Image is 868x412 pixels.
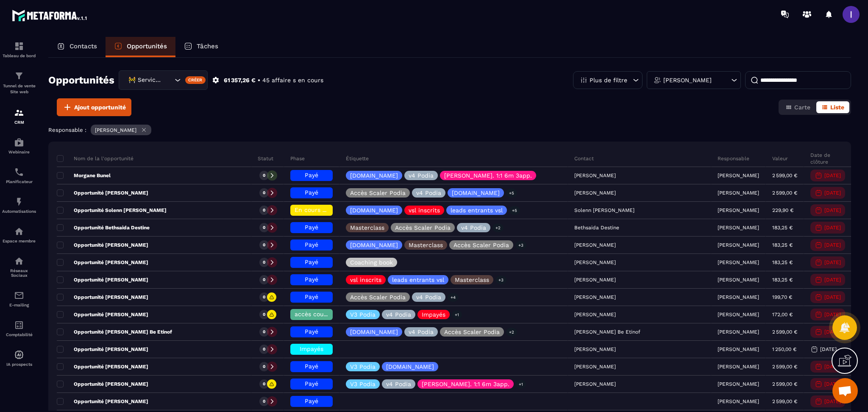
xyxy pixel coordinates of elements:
a: accountantaccountantComptabilité [2,314,36,343]
span: En cours de régularisation [295,206,372,213]
span: Payé [305,224,318,231]
p: Opportunité [PERSON_NAME] Be Etinof [57,328,172,335]
p: [PERSON_NAME] [718,190,759,196]
p: Opportunité [PERSON_NAME] [57,346,148,353]
p: 0 [263,242,265,248]
p: 229,90 € [772,207,793,213]
p: +3 [495,276,506,284]
p: Nom de la l'opportunité [57,155,134,162]
p: [DATE] [824,329,841,335]
p: Opportunité [PERSON_NAME] [57,276,148,283]
p: Tâches [197,42,218,50]
p: leads entrants vsl [451,207,503,213]
img: formation [14,41,24,51]
p: Tunnel de vente Site web [2,83,36,95]
span: accès coupés ❌ [295,311,343,317]
p: Webinaire [2,150,36,154]
h2: Opportunités [48,72,114,89]
span: Payé [305,363,318,370]
p: +1 [516,380,526,389]
p: 0 [263,277,265,283]
p: 0 [263,364,265,370]
p: [DATE] [824,259,841,265]
p: 0 [263,398,265,404]
p: 0 [263,173,265,178]
p: vsl inscrits [350,277,381,283]
p: [DOMAIN_NAME] [350,173,398,178]
p: 0 [263,190,265,196]
p: 61 357,26 € [224,76,256,84]
p: v4 Podia [386,381,411,387]
p: Comptabilité [2,332,36,337]
p: v4 Podia [386,312,411,317]
p: [DATE] [824,312,841,317]
p: Automatisations [2,209,36,214]
p: [DATE] [824,398,841,404]
p: [PERSON_NAME] [718,312,759,317]
span: Payé [305,276,318,283]
span: Ajout opportunité [74,103,126,111]
a: formationformationCRM [2,101,36,131]
p: [DATE] [824,190,841,196]
p: v4 Podia [416,294,441,300]
p: [PERSON_NAME] [718,225,759,231]
p: Opportunité [PERSON_NAME] [57,242,148,248]
p: Accès Scaler Podia [453,242,509,248]
p: leads entrants vsl [392,277,444,283]
span: Payé [305,189,318,196]
p: [PERSON_NAME] [718,329,759,335]
p: V3 Podia [350,381,376,387]
p: [PERSON_NAME] [718,294,759,300]
a: formationformationTunnel de vente Site web [2,64,36,101]
p: [DATE] [820,346,837,352]
p: v4 Podia [416,190,441,196]
p: [DATE] [824,364,841,370]
p: [DATE] [824,242,841,248]
p: +5 [506,189,517,198]
p: [DATE] [824,173,841,178]
p: 45 affaire s en cours [262,76,323,84]
p: vsl inscrits [409,207,440,213]
p: 2 599,00 € [772,398,797,404]
p: Impayés [422,312,445,317]
p: Morgane Bunel [57,172,111,179]
p: [PERSON_NAME] [718,381,759,387]
a: Opportunités [106,37,175,57]
p: +3 [515,241,526,250]
p: IA prospects [2,362,36,367]
p: Opportunité [PERSON_NAME] [57,363,148,370]
p: 0 [263,329,265,335]
span: 🚧 Service Client [126,75,164,85]
p: v4 Podia [409,329,434,335]
p: v4 Podia [409,173,434,178]
p: 199,70 € [772,294,792,300]
p: Masterclass [455,277,489,283]
div: Créer [185,76,206,84]
img: automations [14,137,24,148]
span: Payé [305,398,318,404]
p: +1 [452,310,462,319]
p: v4 Podia [461,225,486,231]
p: Contact [574,155,594,162]
a: Tâches [175,37,227,57]
button: Ajout opportunité [57,98,131,116]
p: [DOMAIN_NAME] [350,207,398,213]
img: formation [14,71,24,81]
p: [DOMAIN_NAME] [350,242,398,248]
span: Impayés [300,345,323,352]
p: Étiquette [346,155,369,162]
p: [DATE] [824,294,841,300]
span: Payé [305,328,318,335]
p: Date de clôture [810,152,845,165]
span: Payé [305,172,318,178]
p: 2 599,00 € [772,173,797,178]
span: Payé [305,380,318,387]
button: Carte [780,101,815,113]
p: [PERSON_NAME] [718,207,759,213]
p: Opportunité Solenn [PERSON_NAME] [57,207,167,214]
span: Liste [830,104,844,111]
button: Liste [816,101,849,113]
a: automationsautomationsAutomatisations [2,190,36,220]
p: Opportunité [PERSON_NAME] [57,189,148,196]
p: 0 [263,225,265,231]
